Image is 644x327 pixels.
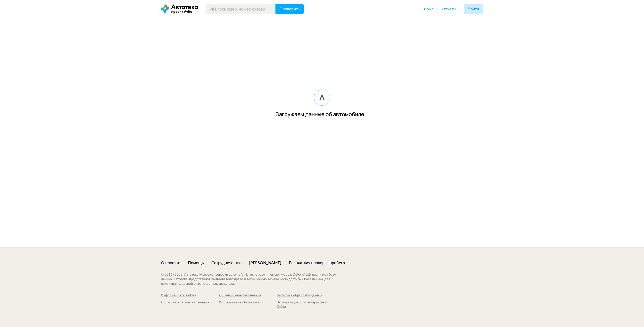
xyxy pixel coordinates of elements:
a: Эксплуатация и характеристики Сайта [277,300,335,309]
div: Пользовательское соглашение [161,300,219,305]
a: [PERSON_NAME] [249,260,281,266]
span: Проверить [279,7,300,11]
div: Исследование «Автостата» [219,300,277,305]
div: Загружаем данные об автомобиле... [275,111,369,118]
button: Войти [464,4,483,14]
a: Помощь [424,7,438,12]
a: О проекте [161,260,180,266]
a: Исследование «Автостата» [219,300,277,309]
div: © 2016– 2025 . Автотека — сервис проверки авто по VIN, госномеру и номеру кузова. ООО «АБД» реали... [161,273,346,286]
input: VIN, госномер, номер кузова [206,4,276,14]
a: Отчёты [442,7,456,12]
a: Лицензионное соглашение [219,293,277,298]
button: Проверить [275,4,304,14]
a: Помощь [188,260,204,266]
span: Войти [468,7,479,11]
a: Сотрудничество [211,260,242,266]
a: Политика обработки данных [277,293,335,298]
a: Информация о cookies [161,293,219,298]
a: Пользовательское соглашение [161,300,219,309]
a: Бесплатная проверка пробега [289,260,345,266]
